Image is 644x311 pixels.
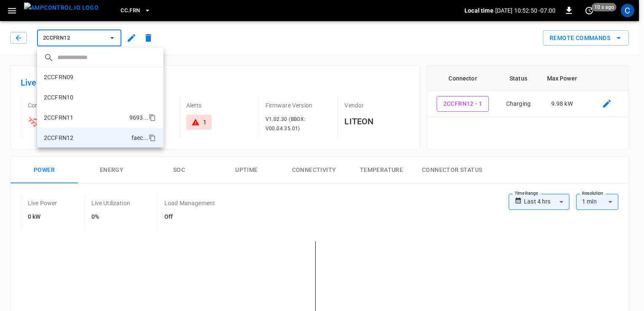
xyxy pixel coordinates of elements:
div: copy [148,133,157,143]
p: 2CCFRN10 [44,93,73,102]
p: 2CCFRN09 [44,73,73,81]
p: 2CCFRN11 [44,113,73,122]
p: 2CCFRN12 [44,134,73,142]
div: copy [148,113,157,123]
